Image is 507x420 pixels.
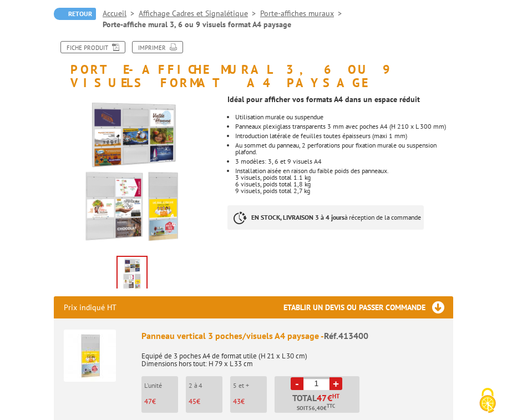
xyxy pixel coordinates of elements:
[235,133,454,139] li: Introduction latérale de feuilles toutes épaisseurs (maxi 1 mm)
[189,382,222,389] p: 2 à 4
[144,397,152,406] span: 47
[235,188,454,194] p: 9 visuels, poids total 2,7 kg
[141,330,443,342] div: Panneau vertical 3 poches/visuels A4 paysage -
[139,8,260,18] a: Affichage Cadres et Signalétique
[235,168,454,174] p: Installation aisée en raison du faible poids des panneaux.
[189,397,196,406] span: 45
[251,213,344,221] strong: EN STOCK, LIVRAISON 3 à 4 jours
[233,382,267,389] p: 5 et +
[45,41,462,89] h1: Porte-affiche mural 3, 6 ou 9 visuels format A4 paysage
[64,296,116,318] p: Prix indiqué HT
[235,158,454,165] li: 3 modèles: 3, 6 et 9 visuels A4
[54,95,211,252] img: porte_affiches_muraux_413400_1.jpg
[54,8,96,20] a: Retour
[283,296,453,318] h3: Etablir un devis ou passer commande
[189,398,222,406] p: €
[227,205,424,230] p: à réception de la commande
[235,123,454,130] li: Panneaux plexiglass transparents 3 mm avec poches A4 (H 210 x L 300 mm)
[141,345,443,368] p: Equipé de 3 poches A4 de format utile (H 21 x L 30 cm) Dimensions hors tout: H 79 x L 33 cm
[235,174,454,181] p: 3 visuels, poids total 1.1 kg
[317,393,327,402] span: 47
[103,8,139,18] a: Accueil
[103,19,291,30] li: Porte-affiche mural 3, 6 ou 9 visuels format A4 paysage
[260,8,346,18] a: Porte-affiches muraux
[235,114,454,120] li: Utilisation murale ou suspendue
[327,393,332,402] span: €
[132,41,183,53] a: Imprimer
[233,398,267,406] p: €
[235,181,454,188] p: 6 visuels, poids total 1,8 kg
[324,330,368,341] span: Réf.413400
[60,41,125,53] a: Fiche produit
[227,96,454,103] p: Idéal pour afficher vos formats A4 dans un espace réduit
[297,404,335,413] span: Soit €
[332,392,339,400] sup: HT
[277,393,359,413] p: Total
[327,403,335,409] sup: TTC
[144,398,178,406] p: €
[468,382,507,420] button: Cookies (fenêtre modale)
[64,330,116,382] img: Panneau vertical 3 poches/visuels A4 paysage
[474,387,501,414] img: Cookies (fenêtre modale)
[144,382,178,389] p: L'unité
[308,404,323,413] span: 56,40
[329,377,342,390] a: +
[291,377,303,390] a: -
[233,397,241,406] span: 43
[235,142,454,155] p: Au sommet du panneau, 2 perforations pour fixation murale ou suspension plafond.
[118,257,146,291] img: porte_affiches_muraux_413400_1.jpg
